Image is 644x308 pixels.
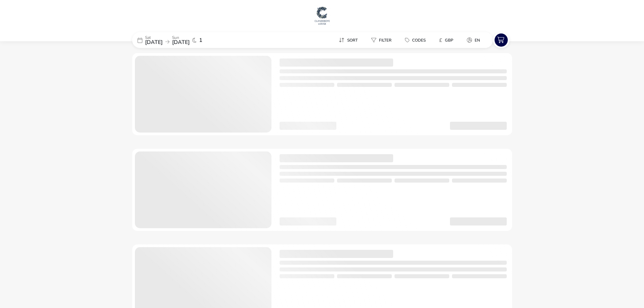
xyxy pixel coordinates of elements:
div: Sat[DATE]Sun[DATE]1 [132,32,234,48]
naf-pibe-menu-bar-item: Filter [366,35,400,45]
p: Sun [172,35,190,40]
span: [DATE] [172,39,190,46]
naf-pibe-menu-bar-item: £GBP [434,35,461,45]
naf-pibe-menu-bar-item: Codes [400,35,434,45]
button: £GBP [434,35,459,45]
naf-pibe-menu-bar-item: Sort [333,35,366,45]
span: GBP [445,38,453,43]
span: Codes [412,38,426,43]
button: Codes [400,35,431,45]
p: Sat [145,35,163,40]
img: Main Website [314,5,331,26]
button: en [461,35,485,45]
button: Sort [333,35,363,45]
span: Filter [379,38,391,43]
span: [DATE] [145,39,163,46]
i: £ [439,37,442,44]
span: en [475,38,480,43]
naf-pibe-menu-bar-item: en [461,35,488,45]
span: 1 [199,38,202,43]
button: Filter [366,35,397,45]
span: Sort [347,38,358,43]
